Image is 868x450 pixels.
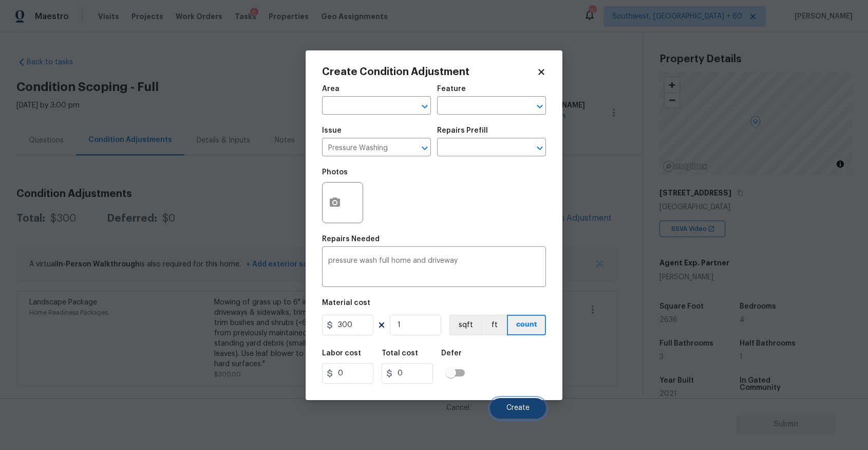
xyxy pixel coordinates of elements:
span: Create [506,404,530,412]
button: Open [418,99,432,114]
button: count [507,315,546,335]
button: Open [533,141,547,155]
button: sqft [449,315,481,335]
button: Open [418,141,432,155]
h5: Issue [322,127,342,134]
h5: Defer [441,350,462,357]
button: ft [481,315,507,335]
button: Cancel [430,398,486,419]
span: Cancel [446,404,469,412]
h5: Feature [437,85,466,93]
button: Open [533,99,547,114]
h2: Create Condition Adjustment [322,67,537,77]
h5: Area [322,85,339,93]
h5: Repairs Prefill [437,127,488,134]
h5: Total cost [382,350,418,357]
h5: Photos [322,169,348,176]
h5: Repairs Needed [322,236,380,243]
textarea: pressure wash full home and driveway [328,257,540,279]
h5: Labor cost [322,350,361,357]
h5: Material cost [322,299,370,307]
button: Create [490,398,546,419]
